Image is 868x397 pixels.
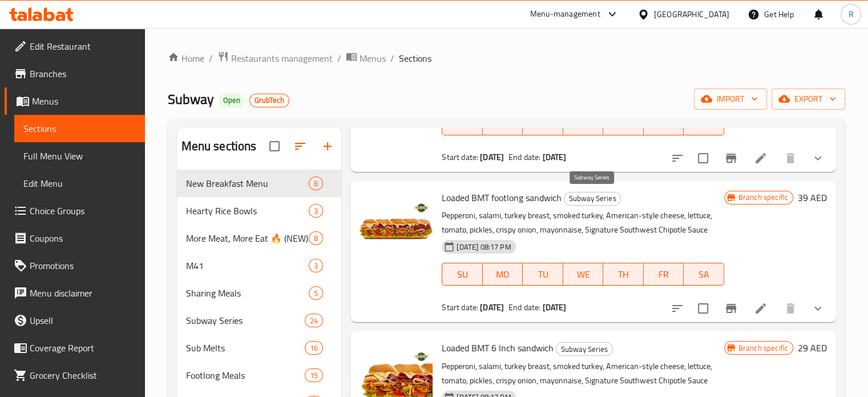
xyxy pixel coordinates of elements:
[32,94,136,108] span: Menus
[168,86,214,112] span: Subway
[30,314,136,327] span: Upsell
[360,51,386,65] span: Menus
[305,343,322,354] span: 16
[219,94,245,107] div: Open
[754,302,768,315] a: Edit menu item
[305,315,322,326] span: 24
[442,150,478,165] span: Start date:
[309,286,323,300] div: items
[644,263,684,286] button: FR
[186,177,309,190] span: New Breakfast Menu
[754,151,768,165] a: Edit menu item
[309,288,322,299] span: 5
[480,300,504,315] b: [DATE]
[811,151,825,165] svg: Show Choices
[181,138,257,155] h2: Menu sections
[186,259,309,272] span: M41
[168,51,204,65] a: Home
[508,300,540,315] span: End date:
[804,145,831,172] button: show more
[664,295,691,322] button: sort-choices
[399,51,431,65] span: Sections
[717,145,745,172] button: Branch-specific-item
[14,115,145,142] a: Sections
[442,208,724,237] p: Pepperoni, salami, turkey breast, smoked turkey, American-style cheese, lettuce, tomato, pickles,...
[688,266,720,283] span: SA
[186,368,305,382] span: Footlong Meals
[186,314,305,327] span: Subway Series
[654,8,729,21] div: [GEOGRAPHIC_DATA]
[684,263,724,286] button: SA
[5,197,145,224] a: Choice Groups
[309,206,322,216] span: 3
[186,341,305,355] span: Sub Melts
[608,266,639,283] span: TH
[5,252,145,279] a: Promotions
[442,300,478,315] span: Start date:
[777,145,804,172] button: delete
[390,51,394,65] li: /
[30,259,136,272] span: Promotions
[30,286,136,300] span: Menu disclaimer
[447,266,478,283] span: SU
[694,89,767,110] button: import
[177,170,342,197] div: New Breakfast Menu6
[286,133,314,160] span: Sort sections
[5,87,145,115] a: Menus
[648,266,680,283] span: FR
[530,7,600,21] div: Menu-management
[360,190,433,263] img: Loaded BMT footlong sandwich
[804,295,831,322] button: show more
[30,204,136,218] span: Choice Groups
[309,231,323,245] div: items
[5,334,145,362] a: Coverage Report
[23,149,136,163] span: Full Menu View
[691,146,715,170] span: Select to update
[691,296,715,320] span: Select to update
[263,134,286,158] span: Select all sections
[664,145,691,172] button: sort-choices
[177,307,342,334] div: Subway Series24
[309,204,323,218] div: items
[250,95,289,105] span: GrubTech
[811,302,825,315] svg: Show Choices
[30,368,136,382] span: Grocery Checklist
[186,204,309,218] span: Hearty Rice Bowls
[442,189,562,206] span: Loaded BMT footlong sandwich
[5,307,145,334] a: Upsell
[177,334,342,362] div: Sub Melts16
[168,51,845,66] nav: breadcrumb
[30,39,136,53] span: Edit Restaurant
[717,295,745,322] button: Branch-specific-item
[337,51,341,65] li: /
[305,341,323,355] div: items
[186,231,309,245] span: More Meat, More Eat 🔥 (NEW)
[219,95,245,105] span: Open
[564,192,620,205] span: Subway Series
[798,340,827,356] h6: 29 AED
[777,295,804,322] button: delete
[309,259,323,272] div: items
[305,370,322,381] span: 15
[772,89,845,110] button: export
[603,263,644,286] button: TH
[556,342,613,356] div: Subway Series
[305,314,323,327] div: items
[568,266,599,283] span: WE
[309,177,323,190] div: items
[305,368,323,382] div: items
[442,263,482,286] button: SU
[5,224,145,252] a: Coupons
[177,197,342,224] div: Hearty Rice Bowls3
[527,266,559,283] span: TU
[483,263,523,286] button: MO
[5,362,145,389] a: Grocery Checklist
[309,233,322,244] span: 8
[442,339,554,356] span: Loaded BMT 6 Inch sandwich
